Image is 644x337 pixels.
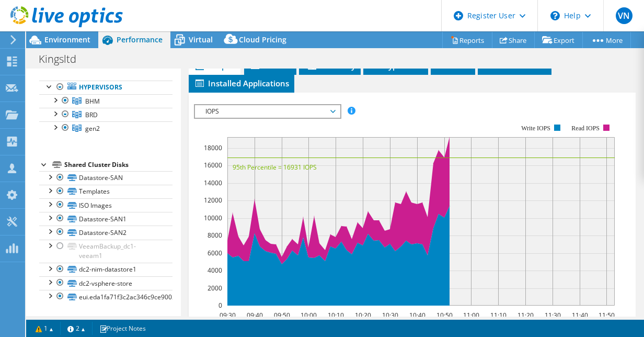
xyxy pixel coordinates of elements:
text: 10:00 [300,311,316,320]
text: Read IOPS [571,125,600,132]
text: 09:30 [219,311,235,320]
text: 11:20 [517,311,533,320]
text: 95th Percentile = 16931 IOPS [233,163,317,172]
text: 14000 [204,178,222,187]
text: 10:10 [327,311,343,320]
a: gen2 [39,121,172,135]
a: Share [492,32,535,48]
a: 2 [60,322,93,335]
svg: \n [550,11,560,20]
span: BHM [85,97,100,106]
text: 2000 [208,284,222,293]
span: Servers [249,60,291,71]
text: 16000 [204,161,222,170]
span: BRD [85,110,98,119]
text: Write IOPS [521,125,550,132]
text: 10:50 [436,311,452,320]
span: IOPS [200,105,335,118]
a: Export [534,32,583,48]
a: BHM [39,94,172,108]
a: dc2-vsphere-store [39,276,172,290]
span: Inventory [304,60,355,71]
text: 6000 [208,249,222,257]
span: Environment [44,35,90,44]
text: 10:40 [409,311,425,320]
a: Templates [39,185,172,198]
a: Reports [442,32,492,48]
a: VeeamBackup_dc1-veeam1 [39,240,172,263]
text: 11:00 [463,311,479,320]
a: Datastore-SAN [39,171,172,185]
text: 10:30 [382,311,398,320]
text: 11:30 [544,311,560,320]
text: 8000 [208,231,222,240]
a: Datastore-SAN1 [39,212,172,226]
span: Performance [117,35,163,44]
a: Project Notes [92,322,153,335]
text: 11:10 [490,311,506,320]
span: Hypervisor [369,60,423,71]
text: 09:40 [246,311,262,320]
div: Shared Cluster Disks [64,159,172,171]
span: Installed Applications [194,78,289,88]
text: 4000 [208,266,222,275]
span: Virtual [189,35,213,44]
a: More [582,32,631,48]
span: Graphs [194,60,235,71]
span: gen2 [85,124,100,133]
a: 1 [28,322,61,335]
span: Disks [436,60,470,71]
text: 10000 [204,214,222,222]
h1: Kingsltd [34,53,93,65]
a: Hypervisors [39,81,172,94]
text: 12000 [204,196,222,205]
text: 11:50 [598,311,614,320]
span: VN [616,7,632,24]
a: Datastore-SAN2 [39,226,172,239]
text: 18000 [204,143,222,152]
a: dc2-nim-datastore1 [39,263,172,276]
text: 11:40 [571,311,588,320]
text: 10:20 [354,311,371,320]
a: eui.eda1fa71f3c2ac346c9ce9002e20e1a0 [39,290,172,304]
span: Cloud Pricing [239,35,286,44]
a: ISO Images [39,198,172,212]
text: 0 [218,301,222,310]
span: Cluster Disks [483,60,546,71]
text: 09:50 [273,311,290,320]
a: BRD [39,108,172,121]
